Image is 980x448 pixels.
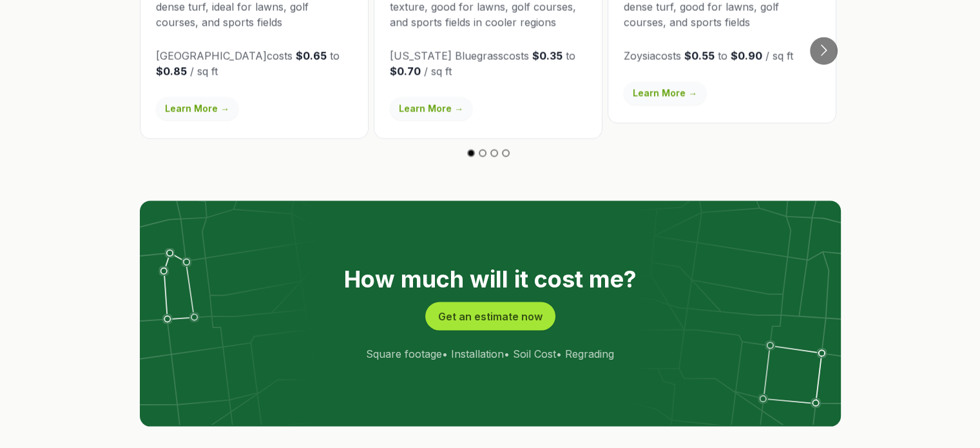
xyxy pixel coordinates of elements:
p: Zoysia costs to / sq ft [624,48,820,63]
p: [US_STATE] Bluegrass costs to / sq ft [390,48,586,79]
strong: $0.55 [684,49,715,62]
strong: $0.65 [296,49,327,62]
a: Learn More → [624,81,706,104]
strong: $0.35 [532,49,562,62]
button: Go to slide 4 [502,149,510,157]
button: Go to slide 1 [467,149,475,157]
button: Go to slide 3 [490,149,498,157]
button: Go to slide 2 [479,149,486,157]
strong: $0.90 [731,49,762,62]
a: Learn More → [156,97,238,120]
img: lot lines graphic [140,200,841,425]
button: Get an estimate now [425,302,555,330]
strong: $0.85 [156,64,187,77]
a: Learn More → [390,97,472,120]
button: Go to next slide [810,37,838,64]
strong: $0.70 [390,64,421,77]
p: [GEOGRAPHIC_DATA] costs to / sq ft [156,48,352,79]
